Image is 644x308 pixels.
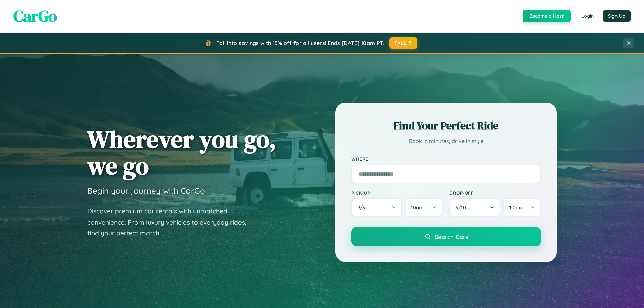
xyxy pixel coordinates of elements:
[449,198,500,217] button: 9/10
[13,5,57,27] span: CarGo
[411,204,424,211] span: 10am
[603,10,631,22] button: Sign Up
[357,204,369,211] span: 9 / 9
[351,156,541,162] label: Where
[351,118,541,133] h2: Find Your Perfect Ride
[351,227,541,246] button: Search Cars
[455,204,469,211] span: 9 / 10
[405,198,443,217] button: 10am
[87,186,205,196] h3: Begin your journey with CarGo
[389,37,418,49] button: FALL15
[87,206,255,239] p: Discover premium car rentals with unmatched convenience. From luxury vehicles to everyday rides, ...
[216,40,384,46] span: Fall into savings with 15% off for all users! Ends [DATE] 10am PT.
[523,10,571,22] button: Become a Host
[351,198,402,217] button: 9/9
[503,198,541,217] button: 10am
[509,204,522,211] span: 10am
[87,126,276,179] h1: Wherever you go, we go
[576,10,599,22] button: Login
[351,190,443,196] label: Pick-up
[435,233,468,240] span: Search Cars
[449,190,541,196] label: Drop-off
[351,136,541,146] p: Book in minutes, drive in style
